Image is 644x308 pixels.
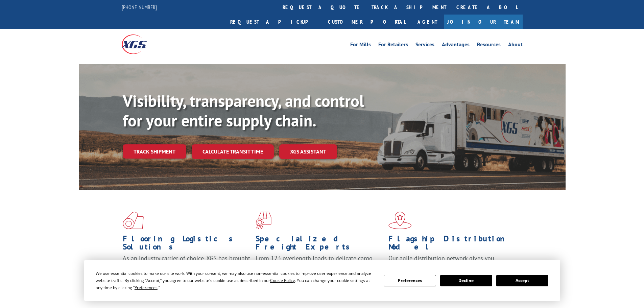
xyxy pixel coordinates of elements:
[415,42,434,49] a: Services
[123,254,250,278] span: As an industry carrier of choice, XGS has brought innovation and dedication to flooring logistics...
[256,254,383,284] p: From 123 overlength loads to delicate cargo, our experienced staff knows the best way to move you...
[270,278,295,283] span: Cookie Policy
[440,275,492,286] button: Decline
[84,260,560,301] div: Cookie Consent Prompt
[388,254,513,270] span: Our agile distribution network gives you nationwide inventory management on demand.
[388,212,412,229] img: xgs-icon-flagship-distribution-model-red
[123,212,144,229] img: xgs-icon-total-supply-chain-intelligence-red
[279,144,337,159] a: XGS ASSISTANT
[444,15,523,29] a: Join Our Team
[411,15,444,29] a: Agent
[442,42,470,49] a: Advantages
[256,235,383,254] h1: Specialized Freight Experts
[508,42,523,49] a: About
[225,15,323,29] a: Request a pickup
[388,235,516,254] h1: Flagship Distribution Model
[477,42,501,49] a: Resources
[378,42,408,49] a: For Retailers
[123,235,251,254] h1: Flooring Logistics Solutions
[384,275,436,286] button: Preferences
[96,270,376,291] div: We use essential cookies to make our site work. With your consent, we may also use non-essential ...
[256,212,271,229] img: xgs-icon-focused-on-flooring-red
[122,4,157,10] a: [PHONE_NUMBER]
[123,90,364,131] b: Visibility, transparency, and control for your entire supply chain.
[496,275,548,286] button: Accept
[192,144,274,159] a: Calculate transit time
[123,144,186,159] a: Track shipment
[135,285,158,290] span: Preferences
[350,42,371,49] a: For Mills
[323,15,411,29] a: Customer Portal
